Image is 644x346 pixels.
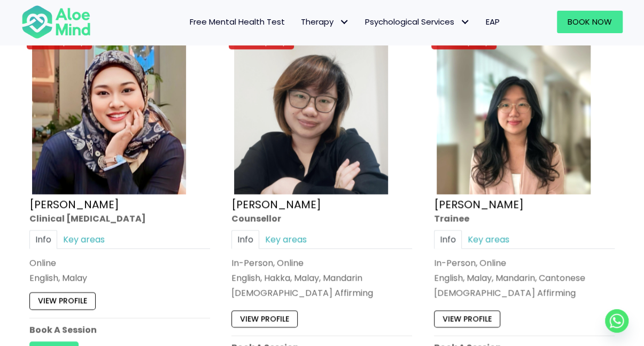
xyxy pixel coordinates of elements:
a: Psychological ServicesPsychological Services: submenu [357,11,478,33]
a: Book Now [557,11,623,33]
img: Zi Xuan Trainee Aloe Mind [437,40,591,194]
a: Info [231,230,259,249]
a: EAP [478,11,508,33]
a: Info [29,230,57,249]
span: Psychological Services: submenu [457,14,472,30]
a: Key areas [57,230,111,249]
p: English, Hakka, Malay, Mandarin [231,272,412,284]
span: Therapy: submenu [336,14,352,30]
a: TherapyTherapy: submenu [293,11,357,33]
div: Online [29,257,210,269]
a: Key areas [462,230,515,249]
a: Key areas [259,230,313,249]
p: English, Malay, Mandarin, Cantonese [434,272,615,284]
div: [DEMOGRAPHIC_DATA] Affirming [231,287,412,299]
div: Counsellor [231,212,412,224]
a: View profile [434,310,500,327]
div: [DEMOGRAPHIC_DATA] Affirming [434,287,615,299]
a: Whatsapp [605,309,629,333]
img: Yvonne crop Aloe Mind [234,40,388,194]
p: English, Malay [29,272,210,284]
a: [PERSON_NAME] [29,196,119,211]
img: Yasmin Clinical Psychologist [32,40,186,194]
img: Aloe mind Logo [21,4,91,40]
a: Free Mental Health Test [182,11,293,33]
div: Trainee [434,212,615,224]
span: Therapy [301,16,349,27]
div: Clinical [MEDICAL_DATA] [29,212,210,224]
span: Book Now [568,16,612,27]
a: [PERSON_NAME] [231,196,321,211]
p: Book A Session [29,323,210,335]
div: In-Person, Online [231,257,412,269]
div: In-Person, Online [434,257,615,269]
nav: Menu [102,11,508,33]
span: Psychological Services [365,16,470,27]
span: EAP [486,16,500,27]
a: [PERSON_NAME] [434,196,524,211]
span: Free Mental Health Test [190,16,285,27]
a: View profile [29,292,96,309]
a: Info [434,230,462,249]
a: View profile [231,310,298,327]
